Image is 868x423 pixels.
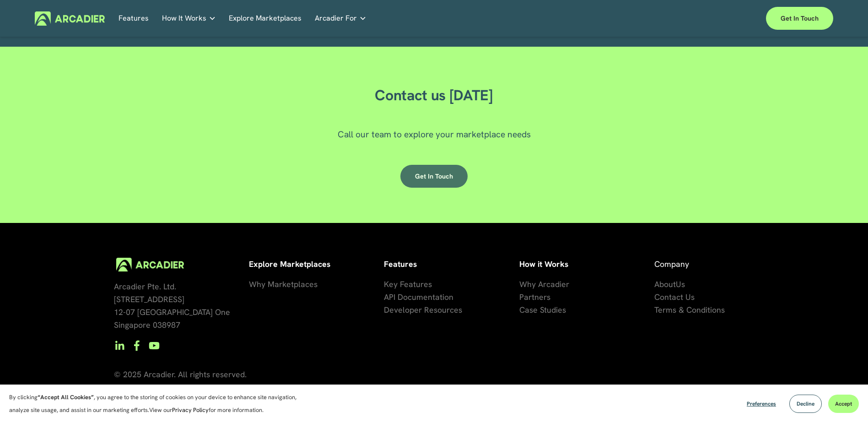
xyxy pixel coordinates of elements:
span: Why Marketplaces [249,279,318,289]
p: Call our team to explore your marketplace needs [251,128,617,141]
strong: How it Works [519,259,568,269]
span: Decline [797,400,814,407]
button: Preferences [740,395,783,413]
span: Contact Us [654,292,695,302]
a: artners [524,291,550,304]
a: Explore Marketplaces [229,11,302,26]
a: Features [119,11,149,26]
a: Why Marketplaces [249,278,318,291]
span: Arcadier Pte. Ltd. [STREET_ADDRESS] 12-07 [GEOGRAPHIC_DATA] One Singapore 038987 [114,281,230,330]
iframe: Chat Widget [822,379,868,423]
span: API Documentation [384,292,453,302]
a: Get in touch [400,165,468,188]
a: se Studies [529,304,566,316]
span: Why Arcadier [519,279,569,289]
a: Terms & Conditions [654,304,725,316]
img: Arcadier [35,11,105,26]
span: How It Works [162,12,206,25]
span: P [519,292,524,302]
span: © 2025 Arcadier. All rights reserved. [114,369,247,380]
a: Contact Us [654,291,695,304]
h2: Contact us [DATE] [333,87,535,105]
a: Key Features [384,278,432,291]
a: API Documentation [384,291,453,304]
span: Us [676,279,685,289]
a: LinkedIn [114,340,125,351]
a: Get in touch [766,7,833,30]
a: Developer Resources [384,304,462,316]
span: Terms & Conditions [654,304,725,315]
a: YouTube [149,340,160,351]
button: Decline [789,395,822,413]
p: By clicking , you agree to the storing of cookies on your device to enhance site navigation, anal... [9,391,307,417]
a: folder dropdown [162,11,216,26]
span: artners [524,292,550,302]
span: Key Features [384,279,432,289]
a: Ca [519,304,529,316]
a: folder dropdown [315,11,367,26]
span: About [654,279,676,289]
span: Arcadier For [315,12,357,25]
a: Why Arcadier [519,278,569,291]
a: Privacy Policy [172,406,209,414]
a: Facebook [131,340,142,351]
span: Company [654,259,689,269]
strong: Explore Marketplaces [249,259,330,269]
strong: “Accept All Cookies” [38,393,94,401]
span: Ca [519,304,529,315]
a: About [654,278,676,291]
span: Developer Resources [384,304,462,315]
span: se Studies [529,304,566,315]
span: Preferences [747,400,776,407]
strong: Features [384,259,417,269]
a: P [519,291,524,304]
